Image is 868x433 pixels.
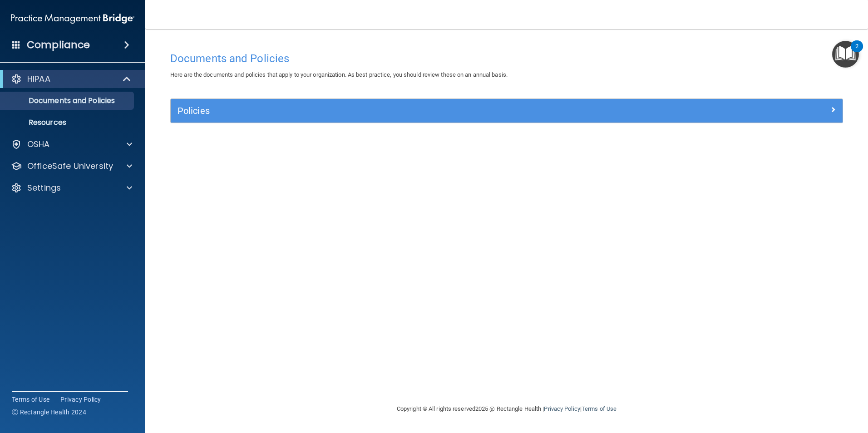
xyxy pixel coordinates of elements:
[12,408,86,417] span: Ⓒ Rectangle Health 2024
[27,161,113,172] p: OfficeSafe University
[6,118,130,127] p: Resources
[832,41,859,68] button: Open Resource Center, 2 new notifications
[6,96,130,105] p: Documents and Policies
[170,53,843,64] h4: Documents and Policies
[178,103,836,118] a: Policies
[27,139,50,150] p: OSHA
[27,182,61,193] p: Settings
[11,74,132,84] a: HIPAA
[11,10,134,28] img: PMB logo
[11,182,132,193] a: Settings
[27,39,90,51] h4: Compliance
[855,46,858,58] div: 2
[170,71,508,78] span: Here are the documents and policies that apply to your organization. As best practice, you should...
[582,405,616,412] a: Terms of Use
[341,394,672,423] div: Copyright © All rights reserved 2025 @ Rectangle Health | |
[544,405,580,412] a: Privacy Policy
[178,106,668,116] h5: Policies
[11,161,132,172] a: OfficeSafe University
[27,74,50,84] p: HIPAA
[60,395,101,404] a: Privacy Policy
[12,395,49,404] a: Terms of Use
[11,139,132,150] a: OSHA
